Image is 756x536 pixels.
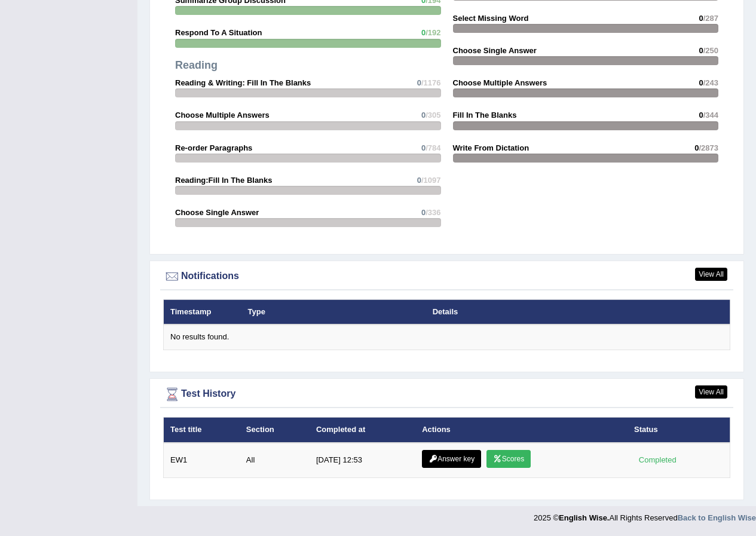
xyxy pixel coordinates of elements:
div: 2025 © All Rights Reserved [534,506,756,523]
a: Scores [486,450,531,468]
strong: Choose Multiple Answers [453,78,547,87]
span: /243 [703,78,718,87]
span: 0 [699,78,703,87]
a: Back to English Wise [678,513,756,522]
strong: Re-order Paragraphs [175,143,252,152]
strong: Reading [175,59,218,71]
th: Status [628,417,730,442]
strong: Write From Dictation [453,143,529,152]
th: Section [240,417,310,442]
span: /2873 [699,143,718,152]
strong: Reading & Writing: Fill In The Blanks [175,78,311,87]
a: View All [695,385,727,399]
span: /1097 [421,176,441,185]
span: /305 [426,111,440,120]
strong: Choose Single Answer [175,208,259,217]
th: Test title [164,417,240,442]
th: Details [426,299,659,324]
th: Timestamp [164,299,241,324]
td: EW1 [164,443,240,478]
span: /287 [703,14,718,23]
span: 0 [694,143,699,152]
th: Completed at [310,417,415,442]
th: Actions [415,417,628,442]
span: 0 [699,46,703,55]
strong: Respond To A Situation [175,28,262,37]
strong: Select Missing Word [453,14,529,23]
a: View All [695,268,727,281]
th: Type [241,299,426,324]
span: 0 [421,143,426,152]
span: /1176 [421,78,441,87]
td: [DATE] 12:53 [310,443,415,478]
strong: Fill In The Blanks [453,111,517,120]
span: 0 [417,176,421,185]
div: No results found. [170,332,723,343]
span: /336 [426,208,440,217]
span: /250 [703,46,718,55]
strong: Choose Multiple Answers [175,111,270,120]
a: Answer key [422,450,481,468]
span: 0 [699,14,703,23]
span: 0 [699,111,703,120]
span: /192 [426,28,440,37]
span: 0 [421,28,426,37]
strong: English Wise. [559,513,609,522]
span: 0 [421,208,426,217]
div: Notifications [163,268,730,286]
div: Completed [634,454,681,466]
span: /344 [703,111,718,120]
span: 0 [417,78,421,87]
td: All [240,443,310,478]
span: /784 [426,143,440,152]
span: 0 [421,111,426,120]
strong: Choose Single Answer [453,46,537,55]
strong: Reading:Fill In The Blanks [175,176,273,185]
div: Test History [163,385,730,403]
